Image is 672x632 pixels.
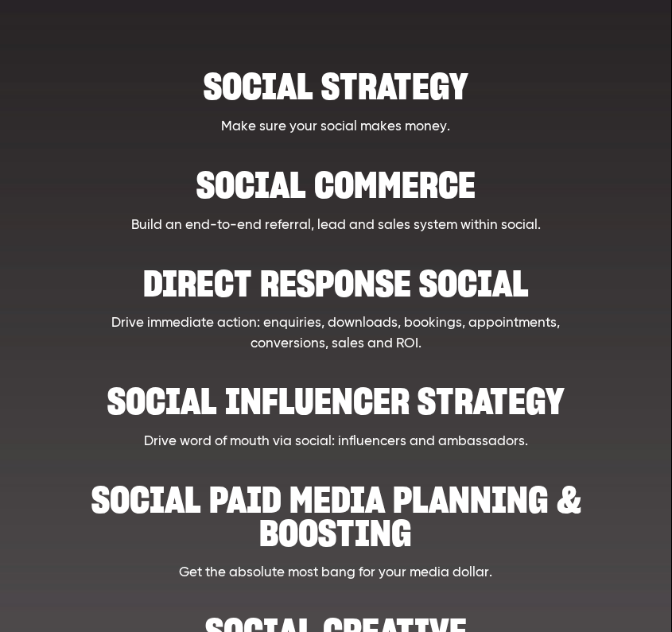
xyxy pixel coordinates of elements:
[80,54,592,103] h2: Social strategy
[80,432,592,453] p: Drive word of mouth via social: influencers and ambassadors.
[80,370,592,452] a: Social influencer strategy Drive word of mouth via social: influencers and ambassadors.
[80,54,592,137] a: Social strategy Make sure your social makes money.
[80,251,592,354] a: Direct Response Social Drive immediate action: enquiries, downloads, bookings, appointments, conv...
[80,468,592,550] h2: Social paid media planning & boosting
[80,117,592,138] p: Make sure your social makes money.
[80,153,592,235] a: Social Commerce Build an end-to-end referral, lead and sales system within social.
[80,153,592,201] h2: Social Commerce
[80,313,592,354] p: Drive immediate action: enquiries, downloads, bookings, appointments, conversions, sales and ROI.
[80,468,592,584] a: Social paid media planning & boosting Get the absolute most bang for your media dollar.
[80,215,592,236] p: Build an end-to-end referral, lead and sales system within social.
[80,564,592,584] p: Get the absolute most bang for your media dollar.
[80,251,592,300] h2: Direct Response Social
[80,370,592,418] h2: Social influencer strategy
